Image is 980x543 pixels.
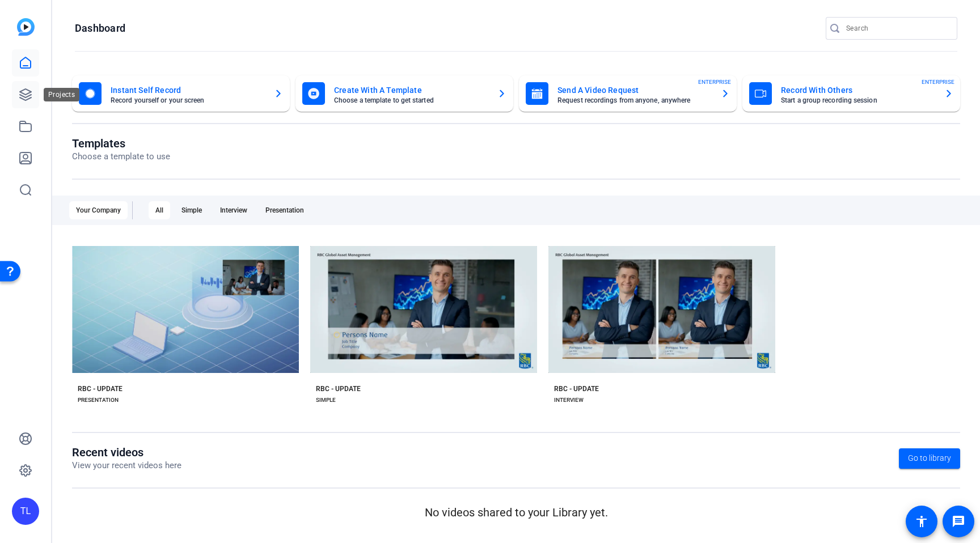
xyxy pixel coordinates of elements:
[111,83,265,97] mat-card-title: Instant Self Record
[149,201,170,219] div: All
[519,75,737,112] button: Send A Video RequestRequest recordings from anyone, anywhereENTERPRISE
[17,18,35,36] img: blue-gradient.svg
[111,97,265,104] mat-card-subtitle: Record yourself or your screen
[915,515,928,528] mat-icon: accessibility
[334,97,488,104] mat-card-subtitle: Choose a template to get started
[69,201,128,219] div: Your Company
[72,504,960,521] p: No videos shared to your Library yet.
[78,384,122,393] div: RBC - UPDATE
[781,83,935,97] mat-card-title: Record With Others
[742,75,960,112] button: Record With OthersStart a group recording sessionENTERPRISE
[213,201,254,219] div: Interview
[557,97,712,104] mat-card-subtitle: Request recordings from anyone, anywhere
[78,396,119,405] div: PRESENTATION
[295,75,513,112] button: Create With A TemplateChoose a template to get started
[922,78,954,86] span: ENTERPRISE
[75,22,125,35] h1: Dashboard
[554,384,599,393] div: RBC - UPDATE
[72,137,170,150] h1: Templates
[72,446,181,459] h1: Recent videos
[698,78,731,86] span: ENTERPRISE
[259,201,311,219] div: Presentation
[557,83,712,97] mat-card-title: Send A Video Request
[44,88,79,101] div: Projects
[554,396,584,405] div: INTERVIEW
[175,201,209,219] div: Simple
[72,150,170,163] p: Choose a template to use
[846,22,948,35] input: Search
[908,452,951,464] span: Go to library
[316,396,336,405] div: SIMPLE
[316,384,361,393] div: RBC - UPDATE
[72,459,181,472] p: View your recent videos here
[334,83,488,97] mat-card-title: Create With A Template
[899,448,960,469] a: Go to library
[781,97,935,104] mat-card-subtitle: Start a group recording session
[72,75,290,112] button: Instant Self RecordRecord yourself or your screen
[12,498,39,525] div: TL
[952,515,965,528] mat-icon: message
